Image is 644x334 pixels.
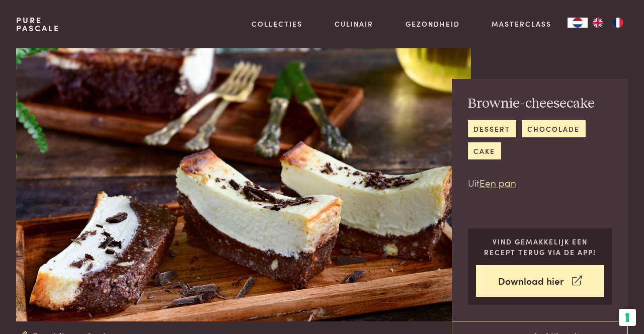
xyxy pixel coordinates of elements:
aside: Language selected: Nederlands [568,18,628,28]
a: Masterclass [492,19,551,29]
img: Brownie-cheesecake [16,48,471,321]
a: chocolade [522,120,586,137]
button: Uw voorkeuren voor toestemming voor trackingtechnologieën [619,309,636,326]
p: Vind gemakkelijk een recept terug via de app! [476,236,604,257]
div: Language [568,18,588,28]
a: PurePascale [16,16,60,32]
a: FR [608,18,628,28]
a: dessert [468,120,516,137]
a: Een pan [479,176,516,189]
a: cake [468,142,501,159]
a: Collecties [252,19,302,29]
p: Uit [468,176,612,190]
a: EN [588,18,608,28]
a: Gezondheid [406,19,460,29]
a: NL [568,18,588,28]
a: Culinair [335,19,373,29]
ul: Language list [588,18,628,28]
h2: Brownie-cheesecake [468,95,612,113]
a: Download hier [476,265,604,297]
